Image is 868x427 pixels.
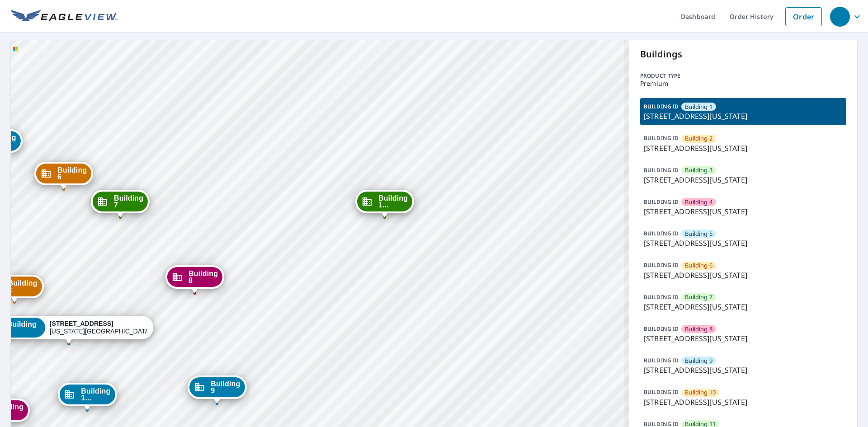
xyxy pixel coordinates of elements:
span: Building 1... [378,195,408,208]
p: BUILDING ID [644,325,679,333]
span: Building 2 [8,280,37,293]
span: Building 10 [685,388,716,397]
span: Building 7 [114,195,143,208]
div: Dropped pin, building Building 8, Commercial property, 5951 North London Avenue Kansas City, MO 6... [165,265,224,293]
div: Dropped pin, building Building 17, Commercial property, 5951 North London Avenue Kansas City, MO ... [58,383,117,411]
p: BUILDING ID [644,388,679,396]
span: Building 1 [7,321,41,334]
span: Building 7 [685,293,712,301]
span: Building 8 [189,270,218,284]
span: Building 1 [685,103,712,111]
p: [STREET_ADDRESS][US_STATE] [644,333,843,344]
p: [STREET_ADDRESS][US_STATE] [644,301,843,312]
a: Order [785,7,822,26]
p: BUILDING ID [644,261,679,269]
div: Dropped pin, building Building 6, Commercial property, 5951 North London Avenue Kansas City, MO 6... [34,162,93,190]
span: Building 9 [685,357,712,365]
p: BUILDING ID [644,134,679,142]
span: Building 9 [211,380,240,394]
p: Premium [640,80,846,87]
span: Building 6 [685,261,712,270]
span: Building 1... [81,388,110,401]
p: Product type [640,72,846,80]
div: Dropped pin, building Building 7, Commercial property, 5951 North London Avenue Kansas City, MO 6... [91,190,150,218]
p: [STREET_ADDRESS][US_STATE] [644,206,843,217]
p: [STREET_ADDRESS][US_STATE] [644,397,843,408]
span: Building 8 [685,325,712,333]
span: Building 3 [685,166,712,174]
p: Buildings [640,47,846,61]
p: BUILDING ID [644,293,679,301]
p: BUILDING ID [644,103,679,110]
p: [STREET_ADDRESS][US_STATE] [644,174,843,185]
p: [STREET_ADDRESS][US_STATE] [644,238,843,249]
p: BUILDING ID [644,166,679,174]
strong: [STREET_ADDRESS] [50,320,113,327]
div: Dropped pin, building Building 9, Commercial property, 5951 North London Avenue Kansas City, MO 6... [188,375,246,404]
span: Building 2 [685,134,712,143]
div: Dropped pin, building Building 19, Commercial property, 5951 North London Avenue Kansas City, MO ... [355,190,414,218]
p: [STREET_ADDRESS][US_STATE] [644,365,843,375]
div: [US_STATE][GEOGRAPHIC_DATA] [50,320,147,335]
span: Building 6 [57,167,87,180]
span: Building 5 [685,230,712,238]
p: [STREET_ADDRESS][US_STATE] [644,143,843,154]
span: Building 4 [685,198,712,206]
p: BUILDING ID [644,357,679,364]
img: EV Logo [11,10,118,23]
p: [STREET_ADDRESS][US_STATE] [644,270,843,281]
p: BUILDING ID [644,198,679,206]
p: BUILDING ID [644,230,679,237]
p: [STREET_ADDRESS][US_STATE] [644,111,843,122]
